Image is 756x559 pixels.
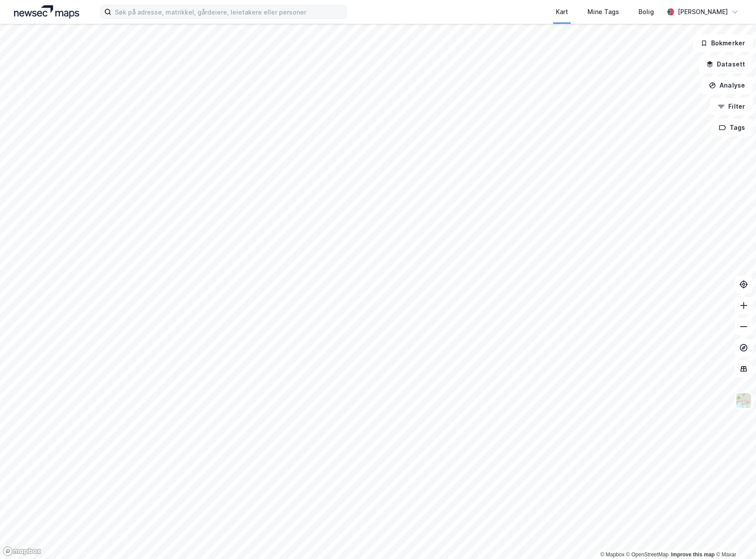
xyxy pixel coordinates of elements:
[626,552,669,558] a: OpenStreetMap
[14,5,79,18] img: logo.a4113a55bc3d86da70a041830d287a7e.svg
[710,98,752,115] button: Filter
[587,7,619,17] div: Mine Tags
[639,7,654,17] div: Bolig
[735,392,752,409] img: Z
[699,55,752,73] button: Datasett
[693,34,752,52] button: Bokmerker
[701,77,752,94] button: Analyse
[556,7,568,17] div: Kart
[600,552,624,558] a: Mapbox
[3,546,41,556] a: Mapbox homepage
[678,7,728,17] div: [PERSON_NAME]
[671,552,715,558] a: Improve this map
[712,119,752,136] button: Tags
[111,5,346,18] input: Søk på adresse, matrikkel, gårdeiere, leietakere eller personer
[712,517,756,559] iframe: Chat Widget
[712,517,756,559] div: Kontrollprogram for chat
